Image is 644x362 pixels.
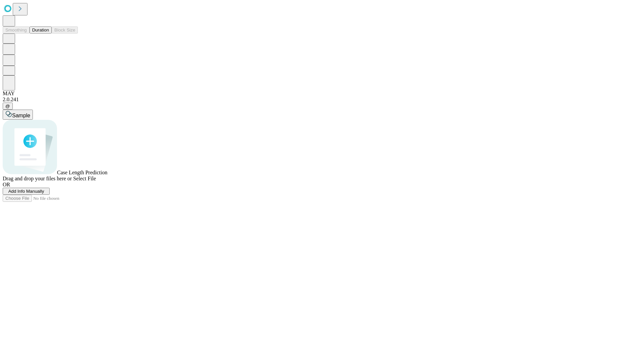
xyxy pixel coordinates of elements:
[3,176,72,181] span: Drag and drop your files here or
[12,113,30,118] span: Sample
[3,182,10,187] span: OR
[3,110,33,120] button: Sample
[73,176,96,181] span: Select File
[5,104,10,109] span: @
[3,103,13,110] button: @
[3,26,30,34] button: Smoothing
[8,189,44,194] span: Add Info Manually
[3,97,641,103] div: 2.0.241
[52,26,78,34] button: Block Size
[30,26,52,34] button: Duration
[57,170,107,175] span: Case Length Prediction
[3,90,641,97] div: MAY
[3,188,50,195] button: Add Info Manually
